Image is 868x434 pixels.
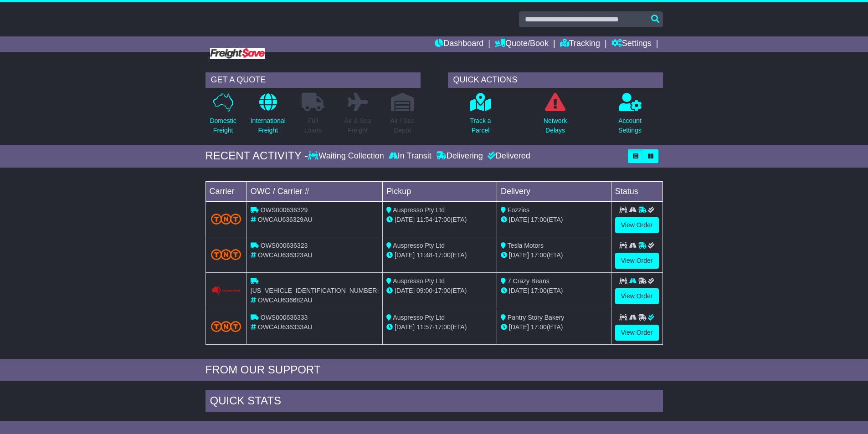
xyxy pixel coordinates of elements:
div: - (ETA) [386,215,493,225]
div: Waiting Collection [308,151,386,161]
div: - (ETA) [386,286,493,296]
div: RECENT ACTIVITY - [205,149,308,163]
span: 17:00 [531,323,547,331]
a: InternationalFreight [250,92,286,140]
span: Auspresso Pty Ltd [393,277,445,285]
span: OWS000636323 [261,242,308,249]
span: OWCAU636329AU [258,216,313,223]
span: [DATE] [395,323,415,331]
a: View Order [615,253,659,269]
span: 17:00 [531,216,547,223]
a: Dashboard [435,36,483,52]
a: AccountSettings [618,92,642,140]
span: [DATE] [509,216,529,223]
span: 11:48 [416,251,432,259]
span: Fozzies [508,206,529,214]
span: 17:00 [435,323,451,331]
span: Auspresso Pty Ltd [393,206,445,214]
a: View Order [615,217,659,233]
span: [DATE] [395,251,415,259]
img: TNT_Domestic.png [211,321,241,332]
div: (ETA) [501,215,607,225]
td: Carrier [205,181,247,201]
a: DomesticFreight [209,92,236,140]
div: Quick Stats [205,390,663,414]
a: Tracking [560,36,600,52]
span: Pantry Story Bakery [508,314,565,321]
div: Delivering [434,151,485,161]
p: Network Delays [544,116,567,135]
span: OWCAU636333AU [258,323,313,331]
img: Freight Save [210,48,265,59]
span: OWCAU636682AU [258,296,313,304]
span: [DATE] [395,287,415,294]
div: - (ETA) [386,322,493,332]
span: OWS000636333 [261,314,308,321]
span: Tesla Motors [508,242,544,249]
div: (ETA) [501,250,607,260]
td: Status [611,181,663,201]
span: [US_VEHICLE_IDENTIFICATION_NUMBER] [251,287,379,294]
a: NetworkDelays [543,92,567,140]
div: (ETA) [501,286,607,296]
span: [DATE] [509,287,529,294]
td: OWC / Carrier # [247,181,382,201]
span: 7 Crazy Beans [508,277,550,285]
span: OWCAU636323AU [258,251,313,259]
a: Track aParcel [469,92,491,140]
img: Couriers_Please.png [211,286,241,296]
div: In Transit [386,151,434,161]
div: QUICK ACTIONS [448,72,663,88]
span: 17:00 [531,251,547,259]
div: (ETA) [501,322,607,332]
td: Delivery [497,181,611,201]
img: TNT_Domestic.png [211,214,241,225]
p: Domestic Freight [210,116,236,135]
span: [DATE] [509,251,529,259]
span: Auspresso Pty Ltd [393,242,445,249]
p: Account Settings [618,116,642,135]
div: Delivered [485,151,530,161]
span: 11:54 [416,216,432,223]
span: 17:00 [435,251,451,259]
span: 17:00 [531,287,547,294]
span: OWS000636329 [261,206,308,214]
p: International Freight [251,116,286,135]
div: GET A QUOTE [205,72,421,88]
span: 17:00 [435,287,451,294]
a: View Order [615,288,659,304]
img: TNT_Domestic.png [211,249,241,260]
span: 11:57 [416,323,432,331]
a: Quote/Book [495,36,549,52]
p: Full Loads [302,116,324,135]
div: - (ETA) [386,250,493,260]
span: [DATE] [509,323,529,331]
td: Pickup [383,181,497,201]
span: 17:00 [435,216,451,223]
span: Auspresso Pty Ltd [393,314,445,321]
a: View Order [615,325,659,341]
div: FROM OUR SUPPORT [205,363,663,377]
p: Air & Sea Freight [344,116,371,135]
p: Air / Sea Depot [390,116,415,135]
span: 09:00 [416,287,432,294]
span: [DATE] [395,216,415,223]
p: Track a Parcel [470,116,491,135]
a: Settings [611,36,652,52]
